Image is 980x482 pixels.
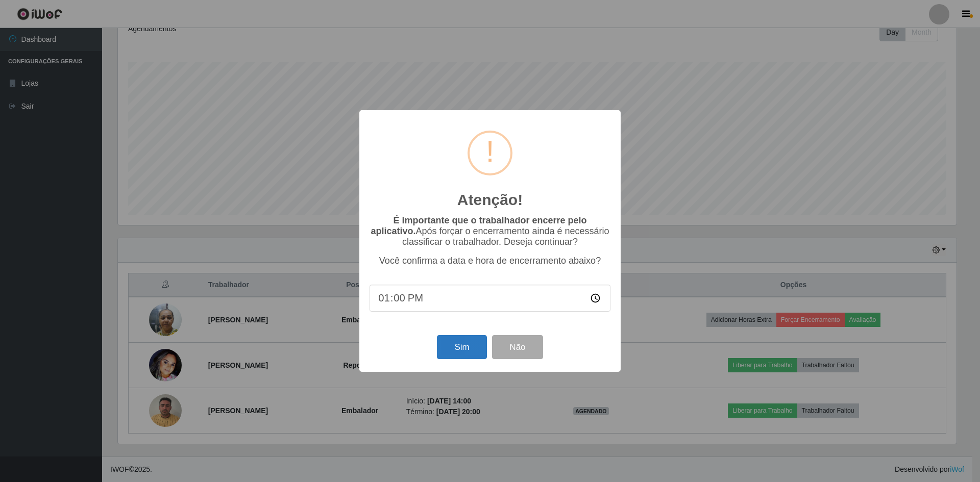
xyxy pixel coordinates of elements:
p: Você confirma a data e hora de encerramento abaixo? [370,256,610,266]
button: Não [492,335,543,359]
button: Sim [437,335,486,359]
h2: Atenção! [457,191,523,209]
b: É importante que o trabalhador encerre pelo aplicativo. [371,215,586,236]
p: Após forçar o encerramento ainda é necessário classificar o trabalhador. Deseja continuar? [370,215,610,247]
